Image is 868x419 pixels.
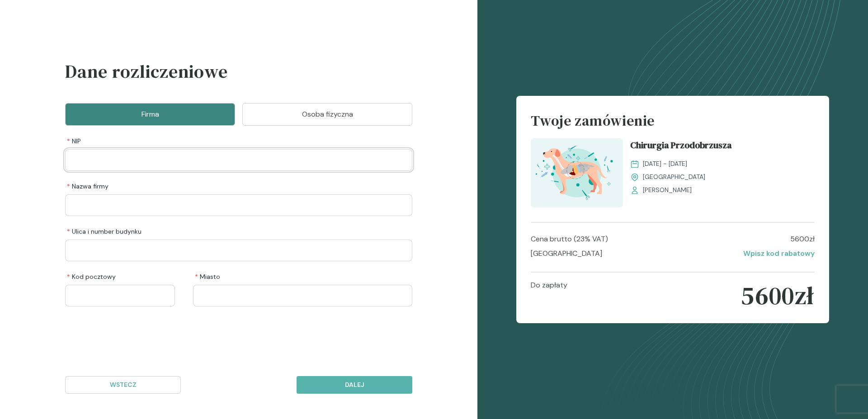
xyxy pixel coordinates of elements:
button: Firma [65,103,235,126]
p: Dalej [304,380,405,390]
a: Chirurgia Przodobrzusza [630,138,814,155]
button: Osoba fizyczna [242,103,412,126]
span: [PERSON_NAME] [643,185,692,195]
p: Cena brutto (23% VAT) [531,234,608,245]
span: Miasto [195,272,220,281]
p: Osoba fizyczna [254,109,401,120]
p: 5600 zł [741,280,814,311]
p: Firma [76,109,224,120]
input: Kod pocztowy [65,285,175,306]
span: NIP [67,137,81,146]
p: Wpisz kod rabatowy [743,248,815,259]
span: [DATE] - [DATE] [643,159,687,169]
p: 5600 zł [790,234,815,245]
span: [GEOGRAPHIC_DATA] [643,172,705,182]
p: Do zapłaty [531,280,567,311]
span: Chirurgia Przodobrzusza [630,138,732,155]
h3: Dane rozliczeniowe [65,58,412,96]
input: Miasto [193,285,412,306]
button: Wstecz [65,376,181,394]
span: Nazwa firmy [67,182,108,191]
input: Ulica i number budynku [65,240,412,261]
h4: Twoje zamówienie [531,110,814,138]
input: NIP [65,149,412,171]
span: Ulica i number budynku [67,227,142,236]
button: Dalej [297,376,412,394]
p: Wstecz [73,380,173,390]
p: [GEOGRAPHIC_DATA] [531,248,602,259]
input: Nazwa firmy [65,194,412,216]
img: ZpbG-B5LeNNTxNnI_ChiruJB_T.svg [531,138,623,207]
span: Kod pocztowy [67,272,116,281]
